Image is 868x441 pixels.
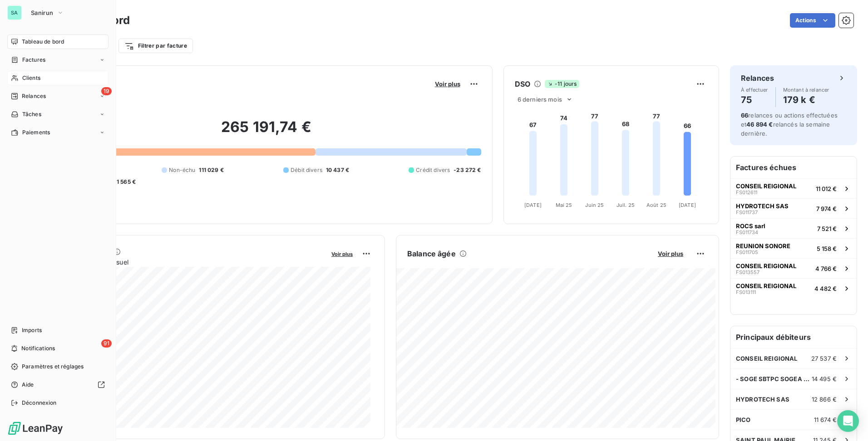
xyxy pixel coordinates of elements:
[741,112,838,137] span: relances ou actions effectuées et relancés la semaine dernière.
[811,355,837,362] span: 27 537 €
[815,265,837,272] span: 4 766 €
[814,285,837,292] span: 4 482 €
[7,377,108,392] a: Aide
[658,250,683,257] span: Voir plus
[736,222,765,230] span: ROCS sarl
[730,258,857,278] button: CONSEIL REIGIONALFS0135574 766 €
[736,250,758,255] span: FS011705
[736,416,751,423] span: PICO
[329,250,355,258] button: Voir plus
[114,178,136,186] span: -1 565 €
[736,242,790,250] span: REUNION SONORE
[783,87,829,93] span: Montant à relancer
[7,5,22,20] div: SA
[730,326,857,348] h6: Principaux débiteurs
[101,339,112,348] span: 91
[736,182,796,190] span: CONSEIL REIGIONAL
[736,375,812,382] span: - SOGE SBTPC SOGEA REUNION INFRASTRUCTURE
[736,262,796,269] span: CONSEIL REIGIONAL
[585,202,604,208] tspan: Juin 25
[22,381,34,389] span: Aide
[736,210,758,215] span: FS011737
[741,73,774,83] h6: Relances
[816,185,837,192] span: 11 012 €
[22,110,41,118] span: Tâches
[51,257,325,267] span: Chiffre d'affaires mensuel
[416,166,450,174] span: Crédit divers
[22,326,42,334] span: Imports
[741,93,768,107] h4: 75
[22,128,50,137] span: Paiements
[199,166,223,174] span: 111 029 €
[545,80,579,88] span: -11 jours
[730,218,857,238] button: ROCS sarlFS0117347 521 €
[7,421,64,436] img: Logo LeanPay
[736,190,757,195] span: FS012611
[812,375,837,382] span: 14 495 €
[646,202,666,208] tspan: Août 25
[814,416,837,423] span: 11 674 €
[22,74,40,82] span: Clients
[730,178,857,198] button: CONSEIL REIGIONALFS01261111 012 €
[655,250,686,258] button: Voir plus
[736,202,789,210] span: HYDROTECH SAS
[816,205,837,212] span: 7 974 €
[741,87,768,93] span: À effectuer
[817,245,837,252] span: 5 158 €
[22,399,57,407] span: Déconnexion
[812,396,837,403] span: 12 866 €
[454,166,481,174] span: -23 272 €
[22,56,45,64] span: Factures
[51,118,481,145] h2: 265 191,74 €
[736,282,796,289] span: CONSEIL REIGIONAL
[31,9,53,16] span: Sanirun
[783,93,829,107] h4: 179 k €
[736,269,759,275] span: FS013557
[331,251,353,257] span: Voir plus
[555,202,572,208] tspan: Mai 25
[432,80,463,88] button: Voir plus
[291,166,322,174] span: Débit divers
[407,248,456,259] h6: Balance âgée
[518,96,562,103] span: 6 derniers mois
[515,78,530,89] h6: DSO
[435,80,460,88] span: Voir plus
[22,92,46,100] span: Relances
[169,166,195,174] span: Non-échu
[746,121,773,128] span: 46 894 €
[741,112,748,119] span: 66
[736,230,758,235] span: FS011734
[730,238,857,258] button: REUNION SONOREFS0117055 158 €
[736,355,798,362] span: CONSEIL REIGIONAL
[118,39,193,53] button: Filtrer par facture
[524,202,542,208] tspan: [DATE]
[326,166,349,174] span: 10 437 €
[101,87,112,95] span: 19
[22,38,64,46] span: Tableau de bord
[736,396,789,403] span: HYDROTECH SAS
[736,289,756,295] span: FS013111
[817,225,837,232] span: 7 521 €
[21,344,55,353] span: Notifications
[679,202,696,208] tspan: [DATE]
[730,157,857,178] h6: Factures échues
[730,198,857,218] button: HYDROTECH SASFS0117377 974 €
[837,410,859,432] div: Open Intercom Messenger
[22,363,84,371] span: Paramètres et réglages
[790,13,835,28] button: Actions
[616,202,635,208] tspan: Juil. 25
[730,278,857,298] button: CONSEIL REIGIONALFS0131114 482 €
